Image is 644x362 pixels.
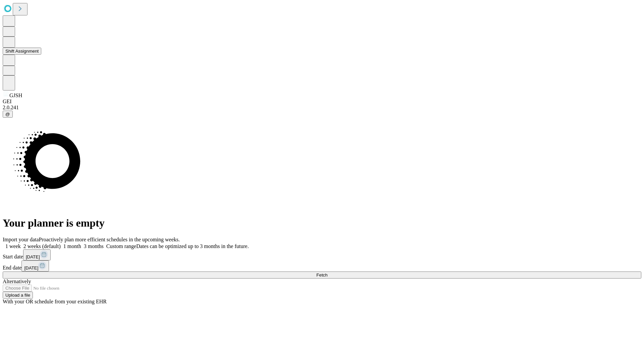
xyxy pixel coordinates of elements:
[136,243,249,249] span: Dates can be optimized up to 3 months in the future.
[3,111,13,118] button: @
[26,254,40,259] span: [DATE]
[3,99,641,105] div: GEI
[3,292,33,299] button: Upload a file
[3,249,641,260] div: Start date
[24,265,38,270] span: [DATE]
[5,243,21,249] span: 1 week
[316,273,327,278] span: Fetch
[23,249,51,260] button: [DATE]
[3,48,41,55] button: Shift Assignment
[84,243,104,249] span: 3 months
[3,237,39,242] span: Import your data
[3,279,31,284] span: Alternatively
[5,112,10,117] span: @
[3,299,107,304] span: With your OR schedule from your existing EHR
[3,105,641,111] div: 2.0.241
[3,217,641,229] h1: Your planner is empty
[63,243,81,249] span: 1 month
[39,237,180,242] span: Proactively plan more efficient schedules in the upcoming weeks.
[3,260,641,271] div: End date
[9,93,22,98] span: GJSH
[3,271,641,279] button: Fetch
[23,243,61,249] span: 2 weeks (default)
[106,243,136,249] span: Custom range
[21,260,49,271] button: [DATE]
